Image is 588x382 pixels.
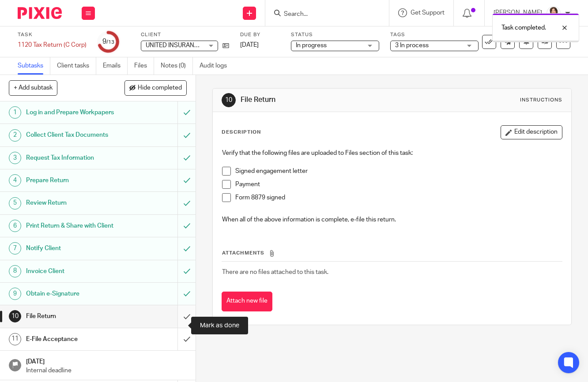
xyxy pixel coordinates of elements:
span: Attachments [222,251,264,255]
div: 7 [9,242,21,255]
span: UNITED INSURANCE BROKERS INC [146,42,243,49]
img: Pixie [18,7,62,19]
button: Attach new file [222,292,272,311]
div: Instructions [520,97,562,104]
h1: Notify Client [26,242,121,255]
div: 3 [9,152,21,164]
div: 9 [102,37,114,47]
h1: Review Return [26,196,121,210]
div: 1 [9,106,21,119]
h1: Print Return & Share with Client [26,219,121,232]
span: In progress [296,42,327,49]
button: Edit description [501,125,562,139]
p: Description [222,129,261,136]
div: 9 [9,288,21,300]
div: 5 [9,197,21,210]
a: Client tasks [57,57,96,75]
div: 10 [222,93,236,107]
h1: File Return [26,310,121,323]
div: 2 [9,129,21,142]
label: Task [18,31,87,38]
div: 6 [9,220,21,232]
h1: Obtain e-Signature [26,287,121,300]
a: Audit logs [200,57,234,75]
label: Status [291,31,379,38]
label: Client [141,31,229,38]
span: There are no files attached to this task. [222,269,328,275]
h1: E-File Acceptance [26,333,121,346]
input: Search [283,11,362,19]
h1: Invoice Client [26,265,121,278]
small: /13 [106,40,114,45]
a: Subtasks [18,57,50,75]
div: 8 [9,265,21,277]
p: Form 8879 signed [235,193,562,202]
a: Files [134,57,154,75]
h1: Prepare Return [26,174,121,187]
button: + Add subtask [9,80,57,95]
h1: File Return [241,95,411,105]
img: BW%20Website%203%20-%20square.jpg [547,6,561,20]
h1: Request Tax Information [26,151,121,165]
span: [DATE] [240,42,259,48]
p: Verify that the following files are uploaded to Files section of this task: [222,149,562,157]
h1: Log in and Prepare Workpapers [26,106,121,119]
div: 10 [9,310,21,322]
h1: [DATE] [26,355,187,366]
span: 3 In process [395,42,429,49]
span: Hide completed [138,85,182,92]
a: Emails [103,57,128,75]
div: 1120 Tax Return (C Corp) [18,41,87,49]
div: 11 [9,333,21,345]
p: Payment [235,180,562,189]
label: Due by [240,31,280,38]
p: When all of the above information is complete, e-file this return. [222,206,562,225]
h1: Collect Client Tax Documents [26,128,121,142]
a: Notes (0) [161,57,193,75]
div: 4 [9,174,21,187]
p: Internal deadline [26,366,187,375]
button: Hide completed [124,80,187,95]
p: Task completed. [501,23,546,32]
p: Signed engagement letter [235,167,562,176]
